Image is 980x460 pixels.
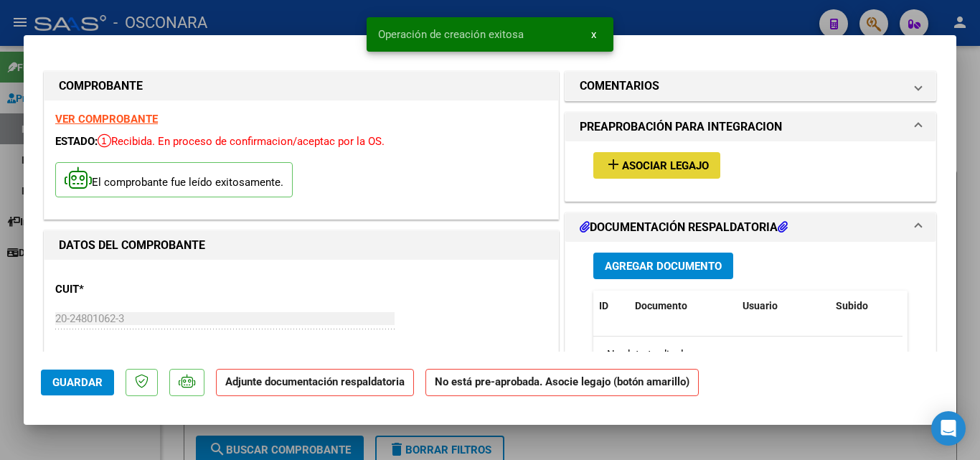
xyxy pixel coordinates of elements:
[580,118,782,136] h1: PREAPROBACIÓN PARA INTEGRACION
[565,141,936,201] div: PREAPROBACIÓN PARA INTEGRACION
[599,300,608,311] span: ID
[55,281,203,298] p: CUIT
[565,213,936,242] mat-expansion-panel-header: DOCUMENTACIÓN RESPALDATORIA
[836,300,868,311] span: Subido
[378,27,524,42] span: Operación de creación exitosa
[605,156,622,173] mat-icon: add
[425,369,699,397] strong: No está pre-aprobada. Asocie legajo (botón amarillo)
[593,152,720,179] button: Asociar Legajo
[593,337,903,372] div: No data to display
[593,291,629,321] datatable-header-cell: ID
[565,72,936,100] mat-expansion-panel-header: COMENTARIOS
[52,376,103,389] span: Guardar
[635,300,687,311] span: Documento
[580,22,608,47] button: x
[55,135,98,148] span: ESTADO:
[55,162,293,197] p: El comprobante fue leído exitosamente.
[629,291,737,321] datatable-header-cell: Documento
[225,375,405,388] strong: Adjunte documentación respaldatoria
[902,291,974,321] datatable-header-cell: Acción
[59,79,143,93] strong: COMPROBANTE
[593,253,733,279] button: Agregar Documento
[830,291,902,321] datatable-header-cell: Subido
[580,78,659,95] h1: COMENTARIOS
[55,113,158,126] a: VER COMPROBANTE
[605,260,722,273] span: Agregar Documento
[41,370,114,395] button: Guardar
[59,238,205,252] strong: DATOS DEL COMPROBANTE
[98,135,385,148] span: Recibida. En proceso de confirmacion/aceptac por la OS.
[591,28,596,41] span: x
[580,219,788,236] h1: DOCUMENTACIÓN RESPALDATORIA
[737,291,830,321] datatable-header-cell: Usuario
[743,300,778,311] span: Usuario
[565,113,936,141] mat-expansion-panel-header: PREAPROBACIÓN PARA INTEGRACION
[931,411,966,446] div: Open Intercom Messenger
[622,159,709,172] span: Asociar Legajo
